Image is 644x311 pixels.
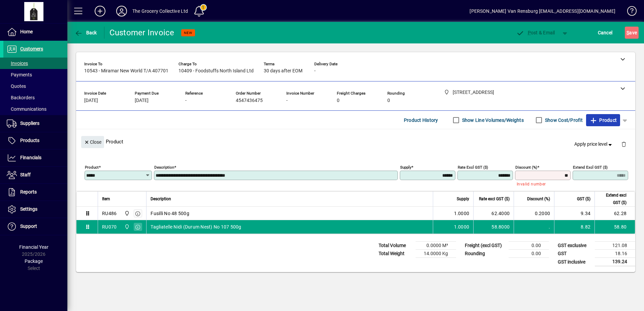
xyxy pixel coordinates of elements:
button: Cancel [596,27,614,39]
app-page-header-button: Close [79,139,106,145]
span: 1.0000 [454,210,470,217]
span: 0 [337,98,340,103]
span: Support [20,223,37,229]
div: Product [76,129,635,154]
span: Rate excl GST ($) [479,195,510,203]
div: The Grocery Collective Ltd [132,6,188,16]
td: 14.0000 Kg [416,250,456,258]
div: [PERSON_NAME] Van Rensburg [EMAIL_ADDRESS][DOMAIN_NAME] [470,6,615,16]
span: Product History [404,115,438,126]
span: 10543 - Miramar New World T/A 407701 [84,68,168,74]
a: Suppliers [3,115,67,132]
span: Quotes [7,83,26,89]
span: Extend excl GST ($) [599,192,626,206]
span: Back [74,30,97,35]
span: Reports [20,189,37,195]
span: Tagliatelle Nidi (Durum Nest) No 107 500g [151,223,241,230]
div: Customer Invoice [109,27,174,38]
td: Total Weight [375,250,416,258]
span: 4/75 Apollo Drive [123,223,130,231]
span: Item [102,195,110,203]
button: Apply price level [572,138,616,150]
span: Products [20,138,39,143]
span: Discount (%) [527,195,550,203]
span: - [185,98,187,103]
button: Add [89,5,111,17]
td: 58.80 [594,220,635,234]
td: 62.28 [594,207,635,220]
span: - [314,68,316,74]
td: Freight (excl GST) [461,242,509,250]
button: Back [73,27,99,39]
button: Save [625,27,639,39]
td: 8.82 [554,220,594,234]
mat-label: Discount (%) [515,165,537,170]
mat-label: Extend excl GST ($) [573,165,608,170]
a: Financials [3,149,67,166]
td: . [514,220,554,234]
mat-label: Product [85,165,99,170]
td: 9.34 [554,207,594,220]
span: Payments [7,72,32,77]
span: Backorders [7,95,35,100]
span: GST ($) [577,195,590,203]
label: Show Line Volumes/Weights [461,117,524,124]
span: Financial Year [19,244,49,250]
span: S [626,30,629,35]
td: GST inclusive [554,258,595,266]
a: Quotes [3,80,67,92]
span: Settings [20,206,37,212]
span: 4547436475 [236,98,263,103]
td: 0.0000 M³ [416,242,456,250]
span: - [286,98,288,103]
button: Product History [401,114,441,126]
app-page-header-button: Delete [616,141,632,147]
span: Fusilli No 48 500g [151,210,189,217]
div: RU070 [102,223,117,230]
mat-label: Rate excl GST ($) [458,165,488,170]
button: Close [81,136,104,148]
td: 0.2000 [514,207,554,220]
a: Staff [3,167,67,183]
span: Description [151,195,171,203]
a: Support [3,218,67,235]
span: [DATE] [84,98,98,103]
span: Suppliers [20,120,39,126]
a: Settings [3,201,67,218]
span: Apply price level [574,141,613,148]
div: RU486 [102,210,117,217]
span: 10409 - Foodstuffs North Island Ltd [179,68,254,74]
td: GST [554,250,595,258]
span: 30 days after EOM [264,68,302,74]
mat-label: Supply [400,165,411,170]
td: 0.00 [509,250,549,258]
span: Customers [20,46,43,51]
span: [DATE] [135,98,149,103]
span: Communications [7,106,46,112]
a: Payments [3,69,67,80]
mat-label: Description [154,165,174,170]
td: Rounding [461,250,509,258]
span: Close [84,137,101,148]
span: P [528,30,531,35]
button: Delete [616,136,632,152]
span: Package [25,258,43,264]
td: 18.16 [595,250,635,258]
a: Reports [3,184,67,201]
a: Home [3,24,67,40]
span: Supply [457,195,469,203]
span: 1.0000 [454,223,470,230]
a: Knowledge Base [622,1,636,23]
span: Home [20,29,33,34]
button: Profile [111,5,132,17]
td: Total Volume [375,242,416,250]
app-page-header-button: Back [67,27,104,39]
td: GST exclusive [554,242,595,250]
span: ost & Email [516,30,555,35]
span: 4/75 Apollo Drive [123,210,130,217]
a: Backorders [3,92,67,103]
td: 0.00 [509,242,549,250]
span: ave [626,27,637,38]
span: NEW [184,31,192,35]
a: Products [3,132,67,149]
